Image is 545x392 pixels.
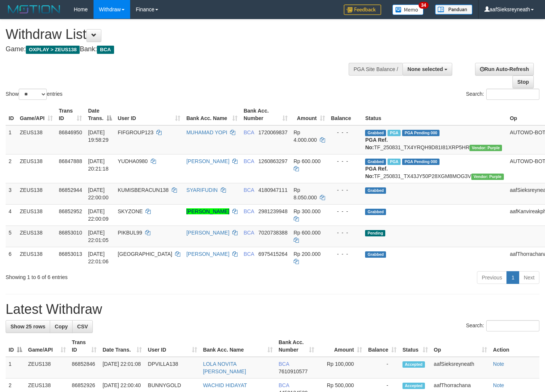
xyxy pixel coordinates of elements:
[466,89,539,100] label: Search:
[88,208,108,222] span: [DATE] 22:00:09
[512,76,534,88] a: Stop
[97,46,114,54] span: BCA
[56,104,85,125] th: Trans ID: activate to sort column ascending
[186,158,229,164] a: [PERSON_NAME]
[331,186,359,194] div: - - -
[493,382,504,388] a: Note
[331,157,359,165] div: - - -
[59,208,82,214] span: 86852952
[186,230,229,236] a: [PERSON_NAME]
[72,320,93,333] a: CSV
[6,336,25,357] th: ID: activate to sort column descending
[200,336,276,357] th: Bank Acc. Name: activate to sort column ascending
[26,46,80,54] span: OXPLAY > ZEUS138
[6,104,17,125] th: ID
[6,302,539,317] h1: Latest Withdraw
[88,251,108,264] span: [DATE] 22:01:06
[294,208,321,214] span: Rp 300.000
[365,230,385,236] span: Pending
[59,187,82,193] span: 86852944
[294,230,321,236] span: Rp 600.000
[17,247,56,268] td: ZEUS138
[402,63,452,76] button: None selected
[145,357,200,379] td: DPVILLA138
[419,2,429,9] span: 34
[407,66,443,72] span: None selected
[186,251,229,257] a: [PERSON_NAME]
[365,166,388,179] b: PGA Ref. No:
[85,104,114,125] th: Date Trans.: activate to sort column descending
[203,361,246,374] a: LOLA NOVITA [PERSON_NAME]
[294,129,317,143] span: Rp 4.000.000
[469,145,502,151] span: Vendor URL: https://trx4.1velocity.biz
[402,130,440,136] span: PGA Pending
[294,187,317,200] span: Rp 8.050.000
[6,154,17,183] td: 2
[186,208,229,214] a: [PERSON_NAME]
[244,158,254,164] span: BCA
[118,129,154,135] span: FIFGROUP123
[365,187,386,194] span: Grabbed
[506,271,519,284] a: 1
[362,104,507,125] th: Status
[258,158,288,164] span: Copy 1260863297 to clipboard
[17,183,56,204] td: ZEUS138
[331,229,359,236] div: - - -
[17,125,56,154] td: ZEUS138
[276,336,317,357] th: Bank Acc. Number: activate to sort column ascending
[399,336,431,357] th: Status: activate to sort column ascending
[17,104,56,125] th: Game/API: activate to sort column ascending
[365,209,386,215] span: Grabbed
[486,320,539,331] input: Search:
[486,89,539,100] input: Search:
[344,4,381,15] img: Feedback.jpg
[241,104,291,125] th: Bank Acc. Number: activate to sort column ascending
[317,357,365,379] td: Rp 100,000
[493,361,504,367] a: Note
[183,104,241,125] th: Bank Acc. Name: activate to sort column ascending
[19,89,47,100] select: Showentries
[490,336,539,357] th: Action
[88,129,108,143] span: [DATE] 19:58:29
[6,27,356,42] h1: Withdraw List
[349,63,402,76] div: PGA Site Balance /
[88,187,108,200] span: [DATE] 22:00:00
[244,208,254,214] span: BCA
[118,251,172,257] span: [GEOGRAPHIC_DATA]
[17,226,56,247] td: ZEUS138
[294,251,321,257] span: Rp 200.000
[362,125,507,154] td: TF_250831_TX4YRQH9D81I81XRP5HR
[69,336,99,357] th: Trans ID: activate to sort column ascending
[365,159,386,165] span: Grabbed
[435,4,472,15] img: panduan.png
[258,230,288,236] span: Copy 7020738388 to clipboard
[6,46,356,53] h4: Game: Bank:
[59,158,82,164] span: 86847888
[17,154,56,183] td: ZEUS138
[362,154,507,183] td: TF_250831_TX43JY50P28XGM8MOG3V
[118,208,143,214] span: SKYZONE
[258,208,288,214] span: Copy 2981239948 to clipboard
[466,320,539,331] label: Search:
[244,230,254,236] span: BCA
[388,130,401,136] span: Marked by aafnoeunsreypich
[402,361,425,368] span: Accepted
[99,336,145,357] th: Date Trans.: activate to sort column ascending
[291,104,328,125] th: Amount: activate to sort column ascending
[6,183,17,204] td: 3
[471,174,504,180] span: Vendor URL: https://trx4.1velocity.biz
[392,4,424,15] img: Button%20Memo.svg
[88,158,108,172] span: [DATE] 20:21:18
[186,129,227,135] a: MUHAMAD YOPI
[118,187,169,193] span: KUMISBERACUN138
[50,320,73,333] a: Copy
[279,368,308,374] span: Copy 7610910577 to clipboard
[115,104,184,125] th: User ID: activate to sort column ascending
[6,320,50,333] a: Show 25 rows
[6,357,25,379] td: 1
[6,247,17,268] td: 6
[477,271,507,284] a: Previous
[17,204,56,226] td: ZEUS138
[279,361,289,367] span: BCA
[59,230,82,236] span: 86853010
